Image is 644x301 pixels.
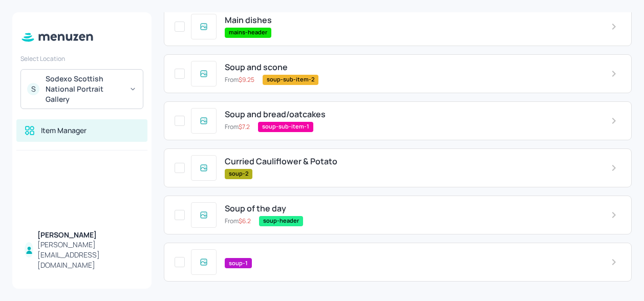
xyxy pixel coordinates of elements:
[225,110,326,119] span: Soup and bread/oatcakes
[258,122,313,131] span: soup-sub-item-1
[225,62,288,72] span: Soup and scone
[239,75,254,84] span: $ 9.25
[225,204,286,213] span: Soup of the day
[41,125,87,136] div: Item Manager
[263,75,318,84] span: soup-sub-item-2
[225,169,252,178] span: soup-2
[225,157,337,166] span: Curried Cauliflower & Potato
[239,122,250,131] span: $ 7.2
[225,259,252,268] span: soup-1
[46,74,123,104] div: Sodexo Scottish National Portrait Gallery
[225,15,272,25] span: Main dishes
[239,217,251,225] span: $ 6.2
[27,83,39,95] div: S
[37,230,139,240] div: [PERSON_NAME]
[37,240,139,270] div: [PERSON_NAME][EMAIL_ADDRESS][DOMAIN_NAME]
[225,28,271,37] span: mains-header
[20,54,143,63] div: Select Location
[225,122,250,132] p: From
[225,75,254,84] p: From
[225,217,251,226] p: From
[259,217,303,225] span: soup-header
